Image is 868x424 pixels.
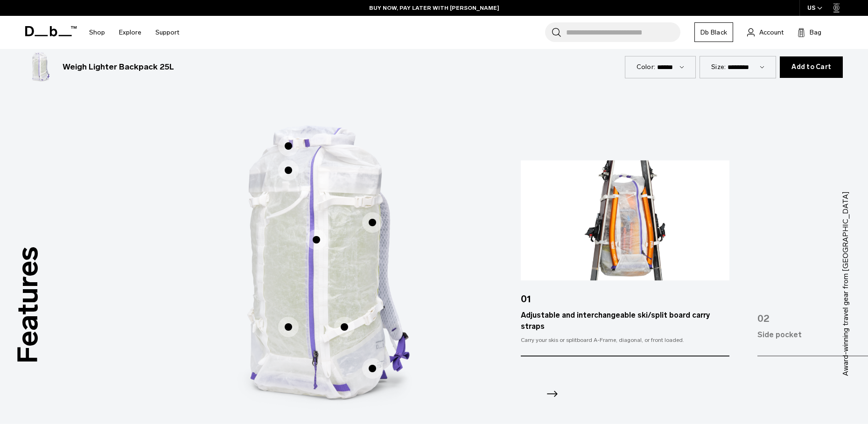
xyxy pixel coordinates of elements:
[759,28,784,37] span: Account
[63,61,174,73] h3: Weigh Lighter Backpack 25L
[521,160,729,357] div: 1 / 7
[521,280,729,310] div: 01
[119,16,141,49] a: Explore
[637,62,656,72] label: Color:
[798,27,821,38] button: Bag
[545,387,557,407] div: Next slide
[369,4,499,12] a: BUY NOW, PAY LATER WITH [PERSON_NAME]
[7,247,49,364] h3: Features
[25,52,55,82] img: Weigh_Lighter_Backpack_25L_1.png
[791,63,831,71] span: Add to Cart
[810,28,821,37] span: Bag
[521,336,729,345] div: Carry your skis or splitboard A-Frame, diagonal, or front loaded.
[155,16,179,49] a: Support
[694,22,733,42] a: Db Black
[747,27,784,38] a: Account
[711,62,726,72] label: Size:
[521,310,729,333] div: Adjustable and interchangeable ski/split board carry straps
[780,56,843,78] button: Add to Cart
[89,16,105,49] a: Shop
[82,16,186,49] nav: Main Navigation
